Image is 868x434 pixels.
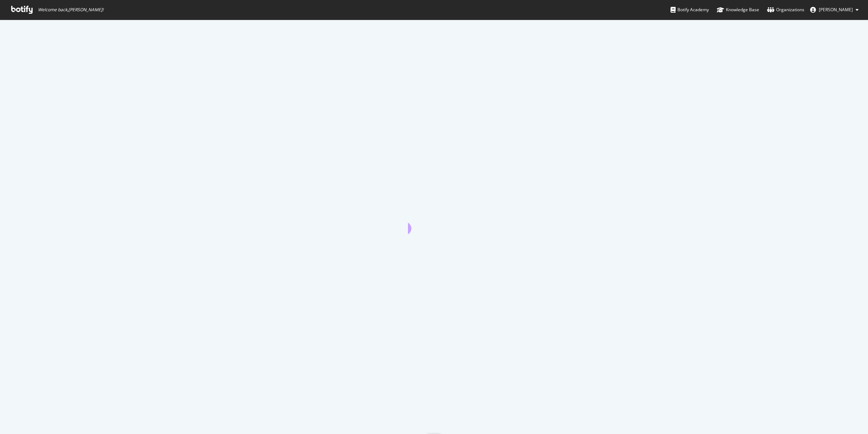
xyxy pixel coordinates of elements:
[408,208,460,234] div: animation
[671,6,709,13] div: Botify Academy
[38,7,103,13] span: Welcome back, [PERSON_NAME] !
[717,6,759,13] div: Knowledge Base
[767,6,804,13] div: Organizations
[819,7,853,13] span: Brendan O'Connell
[804,4,864,16] button: [PERSON_NAME]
